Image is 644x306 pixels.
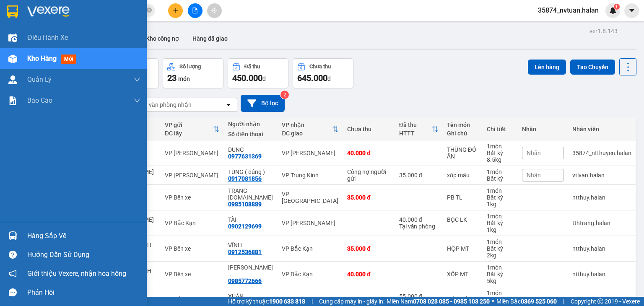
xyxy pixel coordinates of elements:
[447,296,478,303] div: HÔP BÓNG
[413,298,490,305] strong: 0708 023 035 - 0935 103 250
[228,146,273,153] div: DUNG
[228,175,262,182] div: 0917081856
[487,126,514,132] div: Chi tiết
[487,156,514,163] div: 8.5 kg
[487,290,514,296] div: 1 món
[8,34,17,42] img: warehouse-icon
[228,216,273,223] div: TÀI
[628,7,636,14] span: caret-down
[278,118,343,140] th: Toggle SortBy
[487,252,514,259] div: 2 kg
[347,271,390,277] div: 40.000 đ
[228,169,273,175] div: TÙNG ( đúng )
[280,91,289,99] sup: 2
[228,223,262,230] div: 0902129699
[27,286,140,299] div: Phản hồi
[447,271,478,277] div: XỐP MT
[487,150,514,156] div: Bất kỳ
[7,5,18,18] img: logo-vxr
[399,130,432,137] div: HTTT
[161,118,224,140] th: Toggle SortBy
[395,118,443,140] th: Toggle SortBy
[228,58,288,88] button: Đã thu450.000đ
[487,213,514,220] div: 1 món
[487,169,514,175] div: 1 món
[447,130,478,137] div: Ghi chú
[447,146,478,160] div: THÙNG ĐỒ ĂN
[147,7,152,15] span: close-circle
[282,122,332,128] div: VP nhận
[572,150,631,156] div: 35874_ntthuyen.halan
[347,150,390,156] div: 40.000 đ
[282,271,339,277] div: VP Bắc Kạn
[487,277,514,284] div: 5 kg
[572,126,631,132] div: Nhân viên
[282,130,332,137] div: ĐC giao
[27,74,52,85] span: Quản Lý
[165,122,213,128] div: VP gửi
[228,201,262,207] div: 0985108889
[211,8,217,13] span: aim
[188,3,203,18] button: file-add
[347,169,389,182] div: Công nợ người gửi
[487,194,514,201] div: Bất kỳ
[563,297,564,306] span: |
[399,172,439,179] div: 35.000 đ
[527,172,541,179] span: Nhãn
[293,58,353,88] button: Chưa thu645.000đ
[165,172,220,179] div: VP [PERSON_NAME]
[134,97,140,104] span: down
[165,245,220,252] div: VP Bến xe
[228,297,305,306] span: Hỗ trợ kỹ thuật:
[167,73,177,83] span: 23
[61,54,76,64] span: mới
[570,60,615,75] button: Tạo Chuyến
[228,242,273,249] div: VĨNH
[487,245,514,252] div: Bất kỳ
[521,298,557,305] strong: 0369 525 060
[572,271,631,277] div: ntthuy.halan
[27,95,52,106] span: Báo cáo
[228,121,273,127] div: Người nhận
[447,122,478,128] div: Tên món
[487,187,514,194] div: 1 món
[165,271,220,277] div: VP Bến xe
[139,29,186,49] button: Kho công nợ
[487,226,514,233] div: 1 kg
[309,64,331,70] div: Chưa thu
[487,143,514,150] div: 1 món
[228,249,262,255] div: 0912536881
[232,73,262,83] span: 450.000
[347,126,390,132] div: Chưa thu
[282,220,339,226] div: VP [PERSON_NAME]
[269,298,305,305] strong: 1900 633 818
[27,54,57,62] span: Kho hàng
[228,187,273,201] div: TRANG 314.TC
[134,101,192,109] div: Chọn văn phòng nhận
[179,64,201,70] div: Số lượng
[399,122,432,128] div: Đã thu
[27,230,140,242] div: Hàng sắp về
[186,29,234,49] button: Hàng đã giao
[572,296,631,303] div: vvhoi.halan
[9,288,17,296] span: message
[589,26,618,36] div: ver 1.8.143
[165,150,220,156] div: VP [PERSON_NAME]
[447,194,478,201] div: PB TL
[228,131,273,137] div: Số điện thoại
[207,3,222,18] button: aim
[347,194,390,201] div: 35.000 đ
[487,239,514,245] div: 1 món
[192,8,198,13] span: file-add
[165,130,213,137] div: ĐC lấy
[447,172,478,179] div: xốp mẫu
[282,296,339,303] div: VP [PERSON_NAME]
[282,172,339,179] div: VP Trung Kính
[487,220,514,226] div: Bất kỳ
[327,75,331,82] span: đ
[319,297,384,306] span: Cung cấp máy in - giấy in:
[241,95,285,112] button: Bộ lọc
[528,60,566,75] button: Lên hàng
[312,297,313,306] span: |
[399,293,439,300] div: 55.000 đ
